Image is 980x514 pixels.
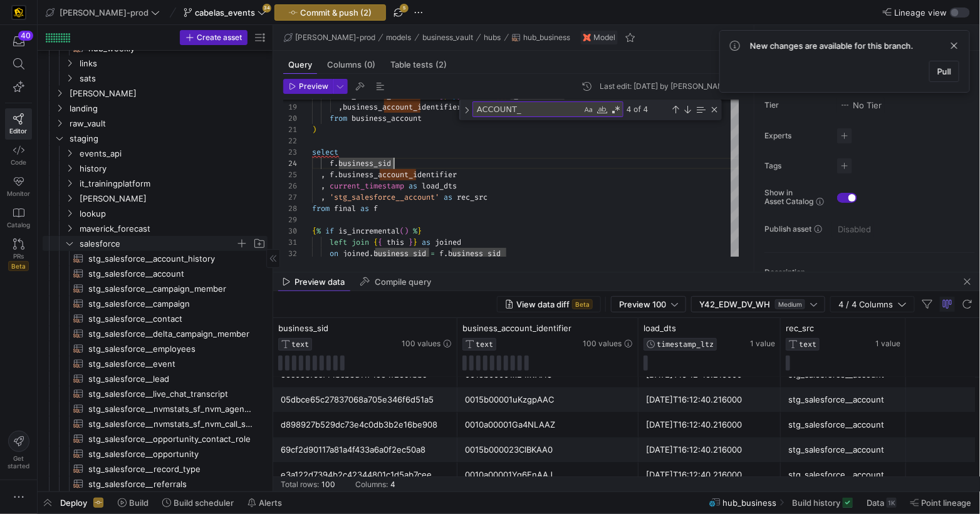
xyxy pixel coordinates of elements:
[283,113,297,124] div: 20
[413,237,417,247] span: }
[312,125,316,135] span: )
[281,30,378,45] button: [PERSON_NAME]-prod
[295,33,375,42] span: [PERSON_NAME]-prod
[709,105,719,115] div: Close (Escape)
[180,4,269,21] button: cabelas_events
[43,86,268,101] div: Press SPACE to select this row.
[5,202,32,234] a: Catalog
[360,203,369,213] span: as
[334,158,338,168] span: .
[439,249,444,259] span: f
[18,31,33,41] div: 40
[5,234,32,276] a: PRsBeta
[413,226,417,236] span: %
[43,341,268,356] div: Press SPACE to select this row.
[334,203,356,213] span: final
[509,30,573,45] button: hub_business
[523,33,570,42] span: hub_business
[283,169,297,180] div: 25
[80,177,266,191] span: it_trainingplatform
[259,498,282,508] span: Alerts
[764,101,827,110] span: Tier
[583,34,591,41] img: undefined
[861,492,902,513] button: Data1K
[70,131,266,146] span: staging
[70,86,266,101] span: [PERSON_NAME]
[274,4,386,21] button: Commit & push (2)
[88,342,253,356] span: stg_salesforce__employees​​​​​​​​​​
[242,492,288,513] button: Alerts
[764,131,827,140] span: Experts
[316,226,321,236] span: %
[43,236,268,251] div: Press SPACE to select this row.
[435,61,447,69] span: (2)
[13,6,25,19] img: https://storage.googleapis.com/y42-prod-data-exchange/images/uAsz27BndGEK0hZWDFeOjoxA7jCwgK9jE472...
[43,266,268,281] a: stg_salesforce__account​​​​​​​​​​
[43,446,268,461] a: stg_salesforce__opportunity​​​​​​​​​​
[373,203,378,213] span: f
[5,2,32,23] a: https://storage.googleapis.com/y42-prod-data-exchange/images/uAsz27BndGEK0hZWDFeOjoxA7jCwgK9jE472...
[840,100,850,110] img: No tier
[43,356,268,371] a: stg_salesforce__event​​​​​​​​​​
[516,299,570,309] span: View data diff
[786,323,814,333] span: rec_src
[88,297,253,311] span: stg_salesforce__campaign​​​​​​​​​​
[43,131,268,146] div: Press SPACE to select this row.
[88,252,253,266] span: stg_salesforce__account_history​​​​​​​​​​
[481,30,504,45] button: hubs
[88,327,253,341] span: stg_salesforce__delta_campaign_member​​​​​​​​​​
[330,113,347,123] span: from
[43,281,268,296] div: Press SPACE to select this row.
[799,340,816,349] span: TEXT
[8,261,29,271] span: Beta
[80,207,266,221] span: lookup
[43,71,268,86] div: Press SPACE to select this row.
[300,8,372,18] span: Commit & push (2)
[390,480,395,489] div: 4
[373,237,378,247] span: {
[80,237,236,251] span: salesforce
[88,432,253,446] span: stg_salesforce__opportunity_contact_role​​​​​​​​​​
[5,426,32,475] button: Getstarted
[764,268,975,277] p: Description
[312,147,338,157] span: select
[7,221,30,229] span: Catalog
[887,498,897,508] div: 1K
[330,237,347,247] span: left
[321,192,325,202] span: ,
[283,101,297,113] div: 19
[383,30,415,45] button: models
[70,116,266,131] span: raw_vault
[283,146,297,158] div: 23
[330,170,334,180] span: f
[80,71,266,86] span: sats
[422,237,430,247] span: as
[387,237,404,247] span: this
[43,416,268,431] div: Press SPACE to select this row.
[582,103,595,116] div: Match Case (⌥⌘C)
[88,462,253,476] span: stg_salesforce__record_type​​​​​​​​​​
[43,206,268,221] div: Press SPACE to select this row.
[43,311,268,326] div: Press SPACE to select this row.
[465,388,631,413] div: 0015b00001uKzgpAAC
[43,251,268,266] a: stg_salesforce__account_history​​​​​​​​​​
[321,170,325,180] span: ,
[400,226,404,236] span: (
[838,299,898,309] span: 4 / 4 Columns
[327,61,375,69] span: Columns
[461,100,472,120] div: Toggle Replace
[364,61,375,69] span: (0)
[5,30,32,53] button: 40
[369,249,373,259] span: .
[593,33,615,42] span: Model
[764,162,827,170] span: Tags
[338,102,343,112] span: ,
[43,341,268,356] a: stg_salesforce__employees​​​​​​​​​​
[88,282,253,296] span: stg_salesforce__campaign_member​​​​​​​​​​
[43,251,268,266] div: Press SPACE to select this row.
[88,447,253,461] span: stg_salesforce__opportunity​​​​​​​​​​
[497,296,601,312] button: View data diffBeta
[43,401,268,416] a: stg_salesforce__nvmstats_sf_nvm_agent_summary​​​​​​​​​​
[390,61,447,69] span: Table tests
[619,299,666,309] span: Preview 100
